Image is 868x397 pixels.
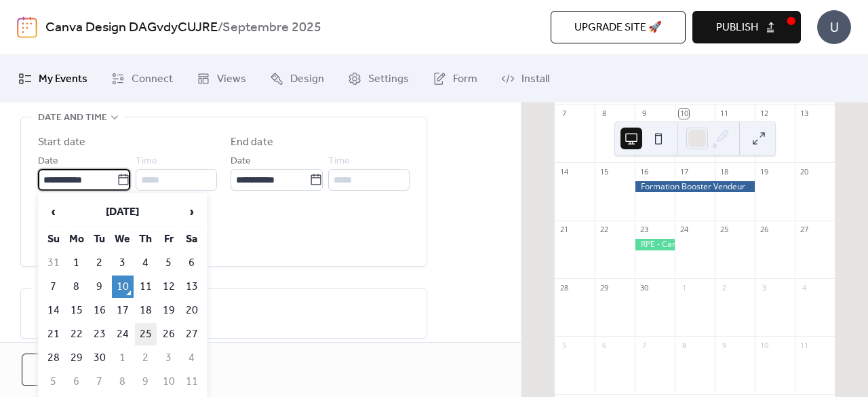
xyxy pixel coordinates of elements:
[39,71,87,88] span: My Events
[559,109,569,119] div: 7
[639,282,649,292] div: 30
[43,228,64,250] th: Su
[574,20,662,36] span: Upgrade site 🚀
[66,299,87,322] td: 15
[759,282,769,292] div: 3
[559,282,569,292] div: 28
[559,225,569,235] div: 21
[89,323,111,345] td: 23
[89,228,111,250] th: Tu
[66,197,180,227] th: [DATE]
[422,60,488,97] a: Form
[635,239,675,250] div: RPE - Carcassonne
[112,228,134,250] th: We
[43,299,64,322] td: 14
[38,110,107,126] span: Date and time
[66,347,87,369] td: 29
[759,225,769,235] div: 26
[217,71,246,88] span: Views
[759,166,769,176] div: 19
[89,276,111,298] td: 9
[559,340,569,350] div: 5
[89,371,111,393] td: 7
[181,228,203,250] th: Sa
[136,153,157,170] span: Time
[231,134,273,151] div: End date
[260,60,334,97] a: Design
[368,71,409,88] span: Settings
[43,198,64,225] span: ‹
[719,109,729,119] div: 11
[719,340,729,350] div: 9
[639,225,649,235] div: 23
[799,166,809,176] div: 20
[181,299,203,322] td: 20
[817,10,851,44] div: U
[135,371,157,393] td: 9
[181,323,203,345] td: 27
[66,252,87,274] td: 1
[132,71,173,88] span: Connect
[559,166,569,176] div: 14
[759,340,769,350] div: 10
[222,15,321,41] b: Septembre 2025
[521,71,549,88] span: Install
[89,252,111,274] td: 2
[679,225,689,235] div: 24
[135,299,157,322] td: 18
[112,347,134,369] td: 1
[17,16,37,38] img: logo
[639,109,649,119] div: 9
[231,153,251,170] span: Date
[599,282,609,292] div: 29
[43,252,64,274] td: 31
[182,198,202,225] span: ›
[135,323,157,345] td: 25
[158,276,180,298] td: 12
[453,71,477,88] span: Form
[112,323,134,345] td: 24
[135,347,157,369] td: 2
[112,371,134,393] td: 8
[218,15,222,41] b: /
[43,323,64,345] td: 21
[89,299,111,322] td: 16
[112,299,134,322] td: 17
[43,347,64,369] td: 28
[181,371,203,393] td: 11
[491,60,559,97] a: Install
[22,354,111,386] button: Cancel
[8,60,98,97] a: My Events
[158,323,180,345] td: 26
[135,252,157,274] td: 4
[43,371,64,393] td: 5
[719,282,729,292] div: 2
[135,228,157,250] th: Th
[551,11,686,43] button: Upgrade site 🚀
[328,153,350,170] span: Time
[338,60,419,97] a: Settings
[186,60,256,97] a: Views
[89,347,111,369] td: 30
[639,340,649,350] div: 7
[135,276,157,298] td: 11
[719,225,729,235] div: 25
[799,282,809,292] div: 4
[599,109,609,119] div: 8
[38,153,58,170] span: Date
[692,11,801,43] button: Publish
[43,276,64,298] td: 7
[799,109,809,119] div: 13
[679,282,689,292] div: 1
[599,166,609,176] div: 15
[679,109,689,119] div: 10
[158,228,180,250] th: Fr
[599,340,609,350] div: 6
[158,299,180,322] td: 19
[158,347,180,369] td: 3
[759,109,769,119] div: 12
[158,252,180,274] td: 5
[719,166,729,176] div: 18
[66,276,87,298] td: 8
